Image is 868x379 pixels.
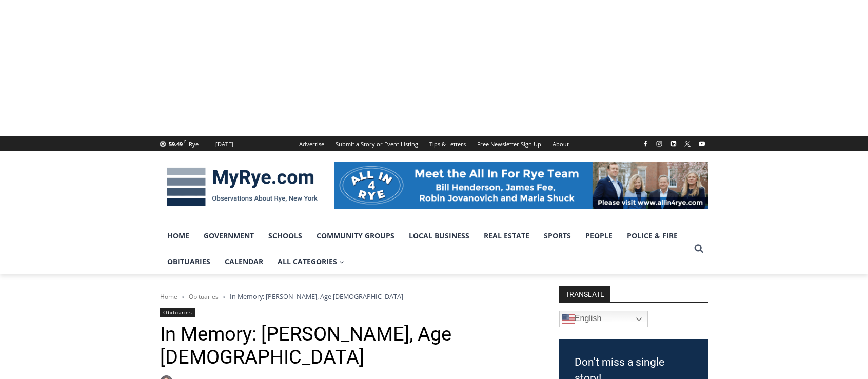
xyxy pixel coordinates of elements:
[184,138,186,144] span: F
[160,291,532,302] nav: Breadcrumbs
[223,293,226,301] span: >
[160,323,532,369] h1: In Memory: [PERSON_NAME], Age [DEMOGRAPHIC_DATA]
[160,249,218,274] a: Obituaries
[160,161,324,214] img: MyRye.com
[189,139,199,149] div: Rye
[578,223,620,249] a: People
[477,223,537,249] a: Real Estate
[196,223,261,249] a: Government
[334,162,708,208] img: All in for Rye
[230,292,403,301] span: In Memory: [PERSON_NAME], Age [DEMOGRAPHIC_DATA]
[270,249,351,274] a: All Categories
[330,136,424,151] a: Submit a Story or Event Listing
[620,223,685,249] a: Police & Fire
[215,139,233,149] div: [DATE]
[696,137,708,150] a: YouTube
[169,140,183,148] span: 59.49
[681,137,694,150] a: X
[293,136,330,151] a: Advertise
[559,311,648,327] a: English
[293,136,575,151] nav: Secondary Navigation
[562,313,575,325] img: en
[278,256,344,267] span: All Categories
[471,136,547,151] a: Free Newsletter Sign Up
[160,223,196,249] a: Home
[559,286,610,302] strong: TRANSLATE
[537,223,578,249] a: Sports
[639,137,652,150] a: Facebook
[160,308,195,317] a: Obituaries
[653,137,665,150] a: Instagram
[160,223,689,275] nav: Primary Navigation
[424,136,471,151] a: Tips & Letters
[547,136,575,151] a: About
[689,240,708,258] button: View Search Form
[218,249,270,274] a: Calendar
[261,223,309,249] a: Schools
[160,292,177,301] a: Home
[189,292,219,301] a: Obituaries
[402,223,477,249] a: Local Business
[182,293,185,301] span: >
[667,137,680,150] a: Linkedin
[309,223,402,249] a: Community Groups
